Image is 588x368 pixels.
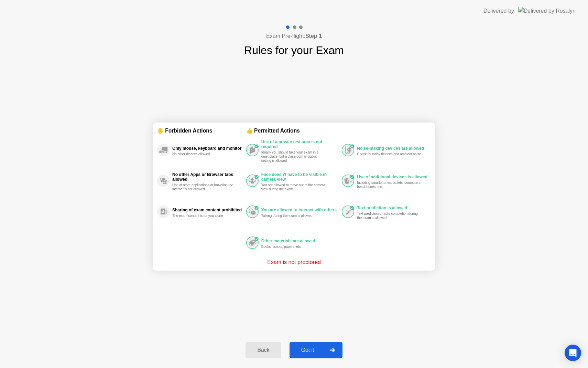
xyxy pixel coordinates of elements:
[246,342,281,358] button: Back
[357,212,422,220] div: Text prediction or auto-completion during the exam is allowed
[261,183,326,191] div: You are allowed to move out of the camera view during the exam
[292,347,324,353] div: Got it
[357,146,427,151] div: Noise-making devices are allowed
[261,239,339,243] div: Other materials are allowed
[261,139,339,149] div: Use of a private test area is not required
[290,342,342,358] button: Got it
[357,181,422,189] div: Including smartphones, tablets, computers, headphones, etc.
[261,214,326,218] div: Talking during the exam is allowed
[565,345,581,361] div: Open Intercom Messenger
[248,347,279,353] div: Back
[261,208,339,212] div: You are allowed to interact with others
[172,172,243,182] div: No other Apps or Browser tabs allowed
[267,258,321,266] p: Exam is not proctored
[357,175,427,179] div: Use of additional devices is allowed
[172,214,237,218] div: The exam content is for you alone
[172,146,243,151] div: Only mouse, keyboard and monitor
[266,32,322,40] h4: Exam Pre-flight:
[357,152,422,156] div: Check for noisy devices and ambient noise
[157,127,246,135] div: ✋ Forbidden Actions
[261,172,339,182] div: Face doesn't have to be visible in camera view
[518,7,576,15] img: Delivered by Rosalyn
[261,150,326,163] div: Ideally you should take your exam in a quiet place, but a classroom or public setting is allowed
[261,245,326,249] div: Books, scripts, papers, etc
[357,206,427,210] div: Text prediction is allowed
[244,42,344,59] h1: Rules for your Exam
[172,208,243,212] div: Sharing of exam content prohibited
[483,7,514,15] div: Delivered by
[305,33,322,39] b: Step 1
[246,127,431,135] div: 👍 Permitted Actions
[172,152,237,156] div: No other devices allowed
[172,183,237,191] div: Use of other applications or browsing the internet is not allowed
